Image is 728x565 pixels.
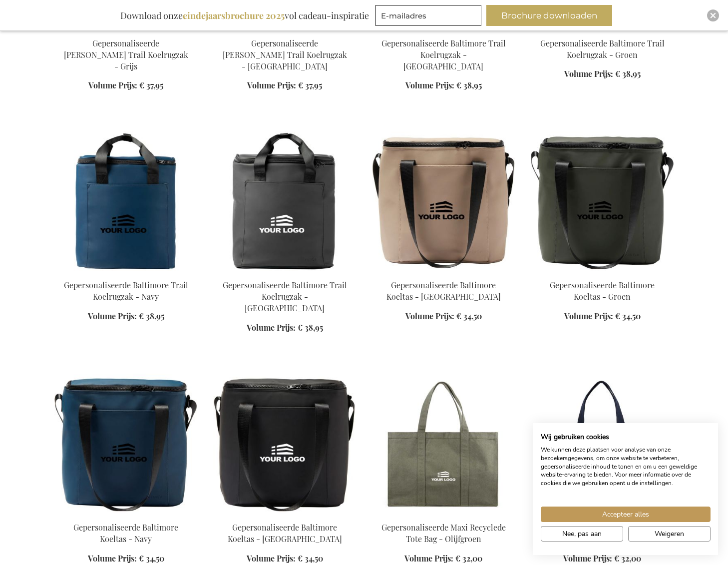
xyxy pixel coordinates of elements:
a: Personalised Maxi Recycled Tote Bag - Navy [531,510,674,519]
span: € 32,00 [614,553,641,564]
a: Personalised Sortino Trail Cooler Backpack - Grey [54,25,197,35]
span: € 32,00 [455,553,482,564]
span: € 34,50 [456,311,482,321]
img: Personalised Baltimore Trail Cooler Backpack - Black [213,131,356,271]
span: Volume Prijs: [88,80,137,90]
a: Personalised Baltimore Trail Cooler Backpack - Black [213,267,356,277]
a: Volume Prijs: € 34,50 [564,311,641,322]
a: Gepersonaliseerde [PERSON_NAME] Trail Koelrugzak - [GEOGRAPHIC_DATA] [223,38,347,71]
span: Volume Prijs: [564,311,613,321]
span: Weigeren [655,529,684,539]
span: Accepteer alles [602,509,649,520]
a: Personalised Baltimore Cooler Bag - Navy [54,510,197,519]
span: Volume Prijs: [564,68,613,79]
button: Accepteer alle cookies [541,507,711,522]
span: Volume Prijs: [563,553,612,564]
a: Volume Prijs: € 34,50 [405,311,482,322]
a: Volume Prijs: € 38,95 [247,322,323,334]
div: Close [707,9,719,21]
span: Volume Prijs: [247,553,296,564]
a: Gepersonaliseerde Baltimore Trail Koelrugzak - [GEOGRAPHIC_DATA] [381,38,506,71]
span: € 34,50 [139,553,164,564]
a: Gepersonaliseerde Baltimore Koeltas - [GEOGRAPHIC_DATA] [386,280,501,302]
img: Personalised Baltimore Cooler Bag - Greige [372,131,515,271]
a: Personalised Baltimore Trail Cooler Backpack - Greige [372,25,515,35]
span: Volume Prijs: [404,553,453,564]
a: Volume Prijs: € 37,95 [88,80,163,91]
img: Close [710,12,716,18]
button: Brochure downloaden [486,5,612,26]
img: Personalised Baltimore Cooler Bag - Navy [54,374,197,514]
img: Personalised Baltimore Trail Cooler Backpack - Navy [54,131,197,271]
span: € 38,95 [615,68,641,79]
a: Gepersonaliseerde Baltimore Trail Koelrugzak - Navy [64,280,188,302]
a: Gepersonaliseerde Maxi Recyclede Tote Bag - Olijfgroen [381,522,506,544]
span: Volume Prijs: [405,80,454,90]
a: Personalised Baltimore Cooler Bag - Green [531,267,674,277]
button: Pas cookie voorkeuren aan [541,526,623,542]
img: Personalised Maxi Recycled Tote Bag - Olive [372,374,515,514]
span: Volume Prijs: [88,553,137,564]
span: Volume Prijs: [88,311,137,321]
a: Volume Prijs: € 32,00 [563,553,641,565]
a: Volume Prijs: € 32,00 [404,553,482,565]
a: Personalised Baltimore Trail Cooler Backpack - Navy [54,267,197,277]
a: Volume Prijs: € 38,95 [88,311,164,322]
div: Download onze vol cadeau-inspiratie [116,5,373,26]
button: Alle cookies weigeren [628,526,711,542]
input: E-mailadres [375,5,481,26]
a: Gepersonaliseerde Baltimore Trail Koelrugzak - [GEOGRAPHIC_DATA] [223,280,347,313]
span: € 34,50 [298,553,323,564]
img: Personalised Maxi Recycled Tote Bag - Navy [531,374,674,514]
span: € 34,50 [615,311,641,321]
a: Gepersonaliseerde Baltimore Koeltas - Navy [73,522,178,544]
h2: Wij gebruiken cookies [541,433,711,442]
span: Volume Prijs: [247,322,296,333]
img: Personalised Baltimore Cooler Bag - Green [531,131,674,271]
span: € 38,95 [298,322,323,333]
a: Volume Prijs: € 37,95 [247,80,322,91]
a: Volume Prijs: € 38,95 [405,80,482,91]
a: Personalised Baltimore Cooler Bag - Greige [372,267,515,277]
a: Personalised Baltimore Trail Cooler Backpack - Green [531,25,674,35]
a: Volume Prijs: € 34,50 [88,553,164,565]
span: € 37,95 [139,80,163,90]
span: € 38,95 [139,311,164,321]
a: Volume Prijs: € 34,50 [247,553,323,565]
span: € 37,95 [298,80,322,90]
span: Volume Prijs: [405,311,454,321]
form: marketing offers and promotions [375,5,484,29]
a: Gepersonaliseerde Baltimore Koeltas - Groen [550,280,655,302]
span: Nee, pas aan [562,529,602,539]
b: eindejaarsbrochure 2025 [183,9,285,21]
img: Personalised Baltimore Cooler Bag - Black [213,374,356,514]
a: Personalised Baltimore Cooler Bag - Black [213,510,356,519]
a: Gepersonaliseerde Baltimore Trail Koelrugzak - Groen [540,38,665,60]
span: Volume Prijs: [247,80,296,90]
a: Gepersonaliseerde Baltimore Koeltas - [GEOGRAPHIC_DATA] [228,522,342,544]
a: Gepersonaliseerde [PERSON_NAME] Trail Koelrugzak - Grijs [64,38,188,71]
p: We kunnen deze plaatsen voor analyse van onze bezoekersgegevens, om onze website te verbeteren, g... [541,446,711,488]
span: € 38,95 [456,80,482,90]
a: Personalised Maxi Recycled Tote Bag - Olive [372,510,515,519]
a: Volume Prijs: € 38,95 [564,68,641,80]
a: Personalised Sortino Trail Cooler Backpack - Black [213,25,356,35]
